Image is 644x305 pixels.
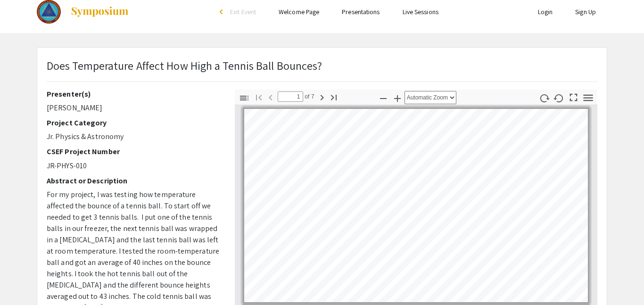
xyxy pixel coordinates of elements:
[47,160,221,172] p: JR-PHYS-010
[342,8,380,16] a: Presentations
[47,131,221,142] p: Jr. Physics & Astronomy
[326,90,342,104] button: Go to Last Page
[70,6,129,17] img: Symposium by ForagerOne
[566,90,582,103] button: Switch to Presentation Mode
[303,91,314,102] span: of 7
[47,147,221,156] h2: CSEF Project Number
[575,8,596,16] a: Sign Up
[47,57,322,74] p: Does Temperature Affect How High a Tennis Ball Bounces?
[230,8,256,16] span: Exit Event
[403,8,438,16] a: Live Sessions
[538,8,553,16] a: Login
[220,9,225,15] div: arrow_back_ios
[551,91,567,105] button: Rotate Counterclockwise
[375,91,391,105] button: Zoom Out
[314,90,330,104] button: Next Page
[537,91,553,105] button: Rotate Clockwise
[405,91,456,104] select: Zoom
[236,91,252,105] button: Toggle Sidebar
[580,91,596,105] button: Tools
[251,90,267,104] button: Go to First Page
[47,176,221,185] h2: Abstract or Description
[47,90,221,99] h2: Presenter(s)
[7,263,40,298] iframe: Chat
[278,91,303,102] input: Page
[47,102,221,114] p: [PERSON_NAME]
[263,90,279,104] button: Previous Page
[279,8,319,16] a: Welcome Page
[389,91,405,105] button: Zoom In
[47,118,221,127] h2: Project Category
